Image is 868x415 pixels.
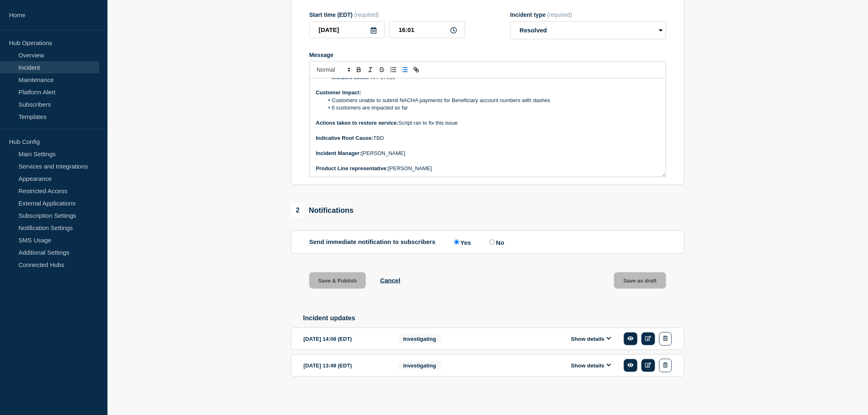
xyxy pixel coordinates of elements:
span: 2 [291,203,305,217]
span: Investigating [398,361,441,370]
label: No [487,238,504,246]
input: HH:MM [389,21,465,38]
div: Incident type [510,11,666,18]
p: [PERSON_NAME] [316,165,660,172]
label: Yes [452,238,471,246]
p: TBD [316,135,660,142]
button: Toggle italic text [365,65,376,75]
button: Save as draft [614,272,666,289]
span: Investigating [398,334,441,344]
span: Font size [313,65,353,75]
span: (required) [354,11,379,18]
strong: Actions taken to restore service: [316,120,399,126]
div: Message [309,52,666,58]
strong: Product Line representative: [316,165,388,171]
li: Customers unable to submit NACHA payments for Beneficiary account numbers with dashes [324,97,660,104]
input: YYYY-MM-DD [309,21,385,38]
div: [DATE] 14:08 (EDT) [304,332,386,346]
div: Notifications [291,203,354,217]
h2: Incident updates [303,315,685,322]
div: [DATE] 13:49 (EDT) [304,359,386,372]
div: Send immediate notification to subscribers [309,238,666,246]
button: Toggle link [411,65,422,75]
button: Toggle ordered list [388,65,399,75]
input: Yes [454,239,459,245]
li: 6 customers are impacted so far [324,104,660,112]
select: Incident type [510,21,666,39]
button: Show details [569,335,614,342]
div: Message [310,78,666,177]
strong: Indicative Root Cause: [316,135,373,141]
input: No [489,239,495,245]
div: Start time (EDT) [309,11,465,18]
button: Toggle bold text [353,65,365,75]
span: (required) [547,11,572,18]
p: [PERSON_NAME] [316,150,660,157]
strong: Incident Manager: [316,150,361,156]
button: Toggle bulleted list [399,65,411,75]
button: Cancel [380,277,400,284]
button: Toggle strikethrough text [376,65,388,75]
button: Show details [569,362,614,369]
p: Script ran to fix this issue [316,119,660,127]
button: Save & Publish [309,272,366,289]
strong: Customer Impact: [316,89,361,96]
p: Send immediate notification to subscribers [309,238,436,246]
